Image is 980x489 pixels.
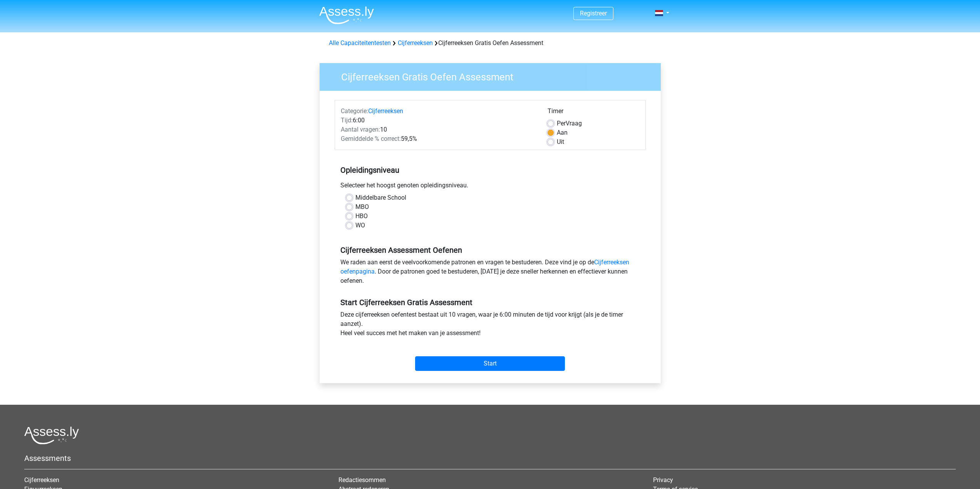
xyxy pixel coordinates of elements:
[335,125,542,134] div: 10
[24,454,956,463] h5: Assessments
[335,134,542,144] div: 59,5%
[24,476,59,484] a: Cijferreeksen
[340,298,640,307] h5: Start Cijferreeksen Gratis Assessment
[341,126,380,133] span: Aantal vragen:
[332,68,655,83] h3: Cijferreeksen Gratis Oefen Assessment
[341,117,353,124] span: Tijd:
[335,310,646,341] div: Deze cijferreeksen oefentest bestaat uit 10 vragen, waar je 6:00 minuten de tijd voor krijgt (als...
[557,120,566,127] span: Per
[326,38,655,48] div: Cijferreeksen Gratis Oefen Assessment
[548,107,640,119] div: Timer
[355,202,369,212] label: MBO
[335,258,646,289] div: We raden aan eerst de veelvoorkomende patronen en vragen te bestuderen. Deze vind je op de . Door...
[341,135,401,142] span: Gemiddelde % correct:
[340,162,640,178] h5: Opleidingsniveau
[355,212,368,221] label: HBO
[335,116,542,125] div: 6:00
[319,6,374,24] img: Assessly
[557,137,564,147] label: Uit
[398,39,433,47] a: Cijferreeksen
[338,476,386,484] a: Redactiesommen
[415,356,565,371] input: Start
[340,245,640,255] h5: Cijferreeksen Assessment Oefenen
[653,476,673,484] a: Privacy
[580,10,607,17] a: Registreer
[24,426,79,444] img: Assessly logo
[341,107,368,115] span: Categorie:
[355,221,365,230] label: WO
[355,193,406,202] label: Middelbare School
[335,181,646,193] div: Selecteer het hoogst genoten opleidingsniveau.
[368,107,403,115] a: Cijferreeksen
[557,128,568,137] label: Aan
[329,39,391,47] a: Alle Capaciteitentesten
[557,119,582,128] label: Vraag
